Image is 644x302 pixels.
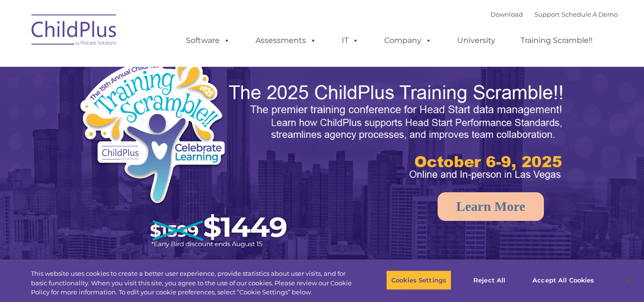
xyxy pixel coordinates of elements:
a: Training Scramble!! [511,31,602,50]
button: Cookies Settings [386,270,451,290]
a: Download [491,10,523,18]
a: Schedule A Demo [562,10,618,18]
button: Accept All Cookies [527,270,599,290]
button: Close [618,270,639,291]
span: Phone number [133,102,173,109]
a: Learn More [438,192,544,221]
a: Company [375,31,441,50]
a: IT [332,31,368,50]
a: Support [534,10,560,18]
font: | [491,10,618,18]
div: This website uses cookies to create a better user experience, provide statistics about user visit... [31,269,354,297]
a: University [448,31,505,50]
a: Assessments [246,31,326,50]
img: ChildPlus by Procare Solutions [27,8,122,55]
a: Software [176,31,240,50]
span: Last name [133,63,162,70]
button: Reject All [460,270,519,290]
